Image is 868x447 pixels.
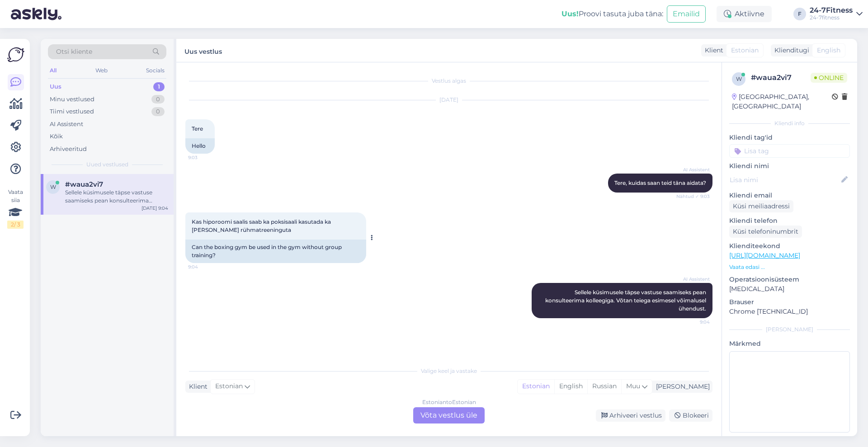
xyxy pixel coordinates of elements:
div: Tiimi vestlused [50,107,94,116]
div: [GEOGRAPHIC_DATA], [GEOGRAPHIC_DATA] [732,92,832,111]
p: Klienditeekond [729,241,850,251]
div: Proovi tasuta juba täna: [561,9,663,19]
div: Küsi meiliaadressi [729,200,793,212]
span: Tere, kuidas saan teid täna aidata? [614,179,706,186]
div: Kõik [50,132,63,141]
p: Vaata edasi ... [729,263,850,271]
div: [DATE] 9:04 [142,205,168,212]
div: 24-7fitness [810,14,853,21]
p: Kliendi nimi [729,161,850,171]
p: Chrome [TECHNICAL_ID] [729,307,850,316]
div: [PERSON_NAME] [729,325,850,334]
a: 24-7Fitness24-7fitness [810,7,863,21]
b: Uus! [561,9,579,18]
span: 9:03 [188,154,222,161]
span: w [736,75,742,82]
div: Can the boxing gym be used in the gym without group training? [185,240,366,263]
div: Vaata siia [7,188,24,229]
span: w [50,184,56,190]
div: All [48,65,58,76]
div: 24-7Fitness [810,7,853,14]
div: Sellele küsimusele täpse vastuse saamiseks pean konsulteerima kolleegiga. Võtan teiega esimesel v... [65,188,168,205]
span: Muu [626,382,640,390]
span: Estonian [731,46,759,55]
input: Lisa tag [729,144,850,158]
div: # waua2vi7 [751,72,811,83]
div: Klient [701,46,723,55]
span: Nähtud ✓ 9:03 [676,193,710,200]
div: Estonian [518,380,554,393]
div: Valige keel ja vastake [185,367,712,375]
div: 0 [151,107,165,116]
div: Uus [50,82,61,91]
div: English [554,380,587,393]
div: Hello [185,138,215,154]
span: Sellele küsimusele täpse vastuse saamiseks pean konsulteerima kolleegiga. Võtan teiega esimesel v... [545,289,708,312]
div: Aktiivne [717,6,772,22]
p: Kliendi telefon [729,216,850,226]
p: Brauser [729,297,850,307]
label: Uus vestlus [184,44,222,56]
div: Blokeeri [669,409,712,422]
div: Minu vestlused [50,95,94,104]
p: Märkmed [729,339,850,348]
p: Kliendi tag'id [729,133,850,142]
input: Lisa nimi [730,175,840,185]
div: 1 [153,82,165,91]
span: Tere [192,125,203,132]
div: [DATE] [185,96,712,104]
div: AI Assistent [50,120,83,129]
div: Socials [144,65,166,76]
span: Uued vestlused [86,160,128,169]
div: Klient [185,382,208,391]
button: Emailid [667,5,706,23]
div: Arhiveeritud [50,145,87,154]
div: Võta vestlus üle [413,407,485,423]
div: 0 [151,95,165,104]
div: Russian [587,380,621,393]
span: 9:04 [676,319,710,325]
p: Operatsioonisüsteem [729,275,850,284]
a: [URL][DOMAIN_NAME] [729,251,800,259]
div: Küsi telefoninumbrit [729,226,802,238]
div: Web [94,65,109,76]
div: Estonian to Estonian [422,398,476,406]
span: AI Assistent [676,276,710,282]
div: 2 / 3 [7,221,24,229]
span: English [817,46,840,55]
span: 9:04 [188,263,222,270]
div: Vestlus algas [185,77,712,85]
span: #waua2vi7 [65,180,103,188]
div: Arhiveeri vestlus [596,409,665,422]
div: [PERSON_NAME] [652,382,710,391]
div: F [793,8,806,20]
span: Estonian [215,381,243,391]
span: AI Assistent [676,166,710,173]
span: Kas hiporoomi saalis saab ka poksisaali kasutada ka [PERSON_NAME] rühmatreeninguta [192,218,332,233]
p: [MEDICAL_DATA] [729,284,850,294]
span: Online [811,73,847,83]
div: Kliendi info [729,119,850,127]
span: Otsi kliente [56,47,92,56]
img: Askly Logo [7,46,24,63]
div: Klienditugi [771,46,809,55]
p: Kliendi email [729,191,850,200]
